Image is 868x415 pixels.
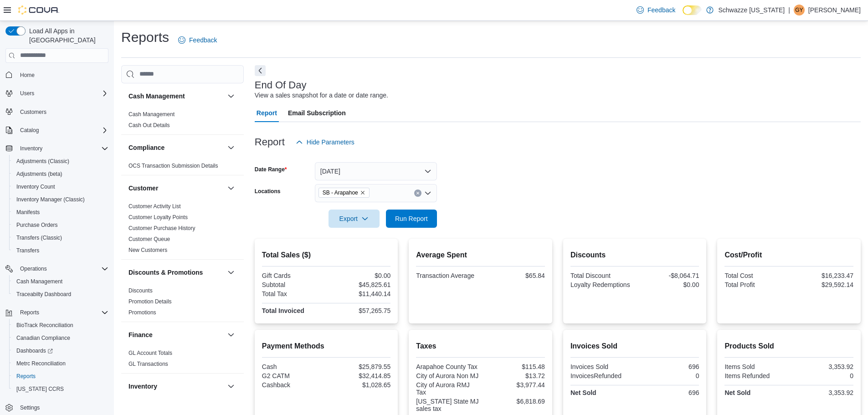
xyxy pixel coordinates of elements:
[13,169,66,179] a: Adjustments (beta)
[262,281,324,288] div: Subtotal
[128,122,170,128] a: Cash Out Details
[307,138,354,147] span: Hide Parameters
[794,5,805,15] div: Garrett Yamashiro
[13,207,43,218] a: Manifests
[424,190,431,197] button: Open list of options
[16,88,38,99] button: Users
[724,389,750,396] strong: Net Sold
[13,320,108,331] span: BioTrack Reconciliation
[570,341,699,352] h2: Invoices Sold
[386,210,437,228] button: Run Report
[483,272,545,279] div: $65.84
[637,372,699,379] div: 0
[416,363,478,370] div: Arapahoe County Tax
[724,372,787,379] div: Items Refunded
[16,170,62,178] span: Adjustments (beta)
[570,250,699,261] h2: Discounts
[9,193,112,206] button: Inventory Manager (Classic)
[128,360,168,368] span: GL Transactions
[791,272,853,279] div: $16,233.47
[13,345,56,356] a: Dashboards
[128,330,224,339] button: Finance
[9,288,112,301] button: Traceabilty Dashboard
[416,341,545,352] h2: Taxes
[292,133,358,151] button: Hide Parameters
[328,290,390,297] div: $11,440.14
[9,332,112,344] button: Canadian Compliance
[16,307,43,318] button: Reports
[226,267,236,278] button: Discounts & Promotions
[128,143,164,152] h3: Compliance
[791,389,853,396] div: 3,353.92
[16,263,108,274] span: Operations
[16,291,71,298] span: Traceabilty Dashboard
[128,287,153,294] span: Discounts
[128,225,195,231] a: Customer Purchase History
[288,104,346,122] span: Email Subscription
[9,155,112,168] button: Adjustments (Classic)
[328,272,390,279] div: $0.00
[128,92,224,101] button: Cash Management
[20,90,34,97] span: Users
[257,104,277,122] span: Report
[13,289,108,300] span: Traceabilty Dashboard
[416,272,478,279] div: Transaction Average
[255,65,266,76] button: Next
[16,402,43,413] a: Settings
[9,244,112,257] button: Transfers
[2,306,112,319] button: Reports
[9,180,112,193] button: Inventory Count
[128,349,172,357] span: GL Account Totals
[20,265,47,272] span: Operations
[637,281,699,288] div: $0.00
[16,125,42,136] button: Catalog
[416,398,478,412] div: [US_STATE] State MJ sales tax
[637,272,699,279] div: -$8,064.71
[395,214,428,223] span: Run Report
[2,87,112,100] button: Users
[13,384,67,395] a: [US_STATE] CCRS
[9,383,112,395] button: [US_STATE] CCRS
[13,194,108,205] span: Inventory Manager (Classic)
[255,80,307,91] h3: End Of Day
[718,5,785,15] p: Schwazze [US_STATE]
[13,345,108,356] span: Dashboards
[570,372,633,379] div: InvoicesRefunded
[128,382,157,391] h3: Inventory
[570,281,633,288] div: Loyalty Redemptions
[262,272,324,279] div: Gift Cards
[262,372,324,379] div: G2 CATM
[16,88,108,99] span: Users
[16,402,108,413] span: Settings
[16,385,64,393] span: [US_STATE] CCRS
[128,111,175,118] span: Cash Management
[315,162,437,180] button: [DATE]
[262,307,304,314] strong: Total Invoiced
[2,68,112,82] button: Home
[13,245,108,256] span: Transfers
[360,190,365,195] button: Remove SB - Arapahoe from selection in this group
[647,5,675,15] span: Feedback
[16,158,69,165] span: Adjustments (Classic)
[13,333,108,343] span: Canadian Compliance
[255,137,285,148] h3: Report
[13,220,62,231] a: Purchase Orders
[16,125,108,136] span: Catalog
[255,166,287,173] label: Date Range
[128,287,153,294] a: Discounts
[16,70,38,81] a: Home
[128,247,167,253] a: New Customers
[9,206,112,219] button: Manifests
[128,246,167,254] span: New Customers
[328,363,390,370] div: $25,879.55
[128,309,156,316] a: Promotions
[121,28,169,46] h1: Reports
[13,181,108,192] span: Inventory Count
[20,404,40,411] span: Settings
[416,381,478,396] div: City of Aurora RMJ Tax
[16,107,50,118] a: Customers
[128,203,181,210] a: Customer Activity List
[255,188,281,195] label: Locations
[13,371,39,382] a: Reports
[128,236,170,242] a: Customer Queue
